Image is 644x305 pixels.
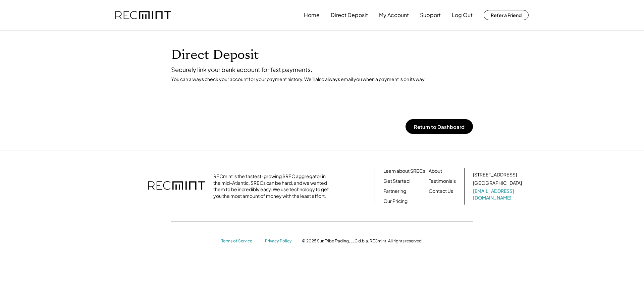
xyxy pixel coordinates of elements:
a: Learn about SRECs [383,168,425,174]
button: Home [304,8,320,22]
div: RECmint is the fastest-growing SREC aggregator in the mid-Atlantic. SRECs can be hard, and we wan... [213,173,332,199]
button: Direct Deposit [331,8,368,22]
button: Support [420,8,441,22]
a: Partnering [383,188,406,195]
a: Our Pricing [383,198,408,205]
a: Get Started [383,178,410,184]
button: Log Out [452,8,473,22]
button: My Account [379,8,409,22]
img: recmint-logotype%403x.png [148,174,205,198]
h1: Direct Deposit [171,47,473,63]
div: [STREET_ADDRESS] [473,171,517,178]
img: recmint-logotype%403x.png [115,11,171,19]
a: Terms of Service [221,238,258,244]
div: [GEOGRAPHIC_DATA] [473,180,522,186]
a: Contact Us [429,188,453,195]
div: Securely link your bank account for fast payments. [171,66,473,73]
button: Return to Dashboard [406,119,473,134]
button: Refer a Friend [484,10,529,20]
a: About [429,168,442,174]
div: © 2025 Sun Tribe Trading, LLC d.b.a. RECmint. All rights reserved. [302,238,423,244]
a: [EMAIL_ADDRESS][DOMAIN_NAME] [473,188,523,201]
a: Testimonials [429,178,456,184]
a: Privacy Policy [265,238,295,244]
div: You can always check your account for your payment history. We'll also always email you when a pa... [171,76,473,82]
